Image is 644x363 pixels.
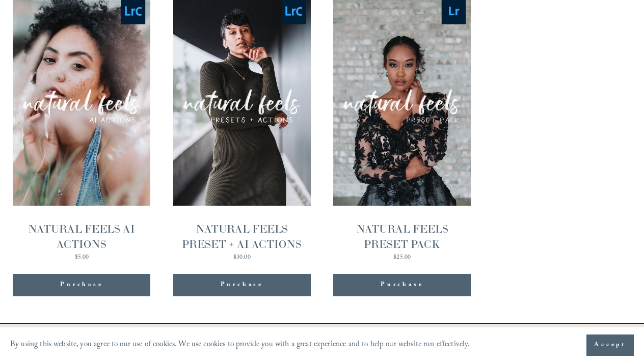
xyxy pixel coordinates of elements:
[13,274,150,296] button: Purchase
[173,221,311,252] div: NATURAL FEELS PRESET + AI ACTIONS
[594,340,626,350] span: Accept
[333,255,471,261] div: $25.00
[173,274,311,296] button: Purchase
[333,221,471,252] div: NATURAL FEELS PRESET PACK
[381,280,423,290] span: Purchase
[586,334,634,356] button: Accept
[13,221,150,252] div: NATURAL FEELS AI ACTIONS
[245,326,399,337] p: FOLLOW @JBIVPHOTOGRAPHY ON INSTAGRAM
[333,274,471,296] button: Purchase
[13,255,150,261] div: $5.00
[221,280,263,290] span: Purchase
[173,255,311,261] div: $30.00
[10,338,470,353] p: By using this website, you agree to our use of cookies. We use cookies to provide you with a grea...
[60,280,103,290] span: Purchase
